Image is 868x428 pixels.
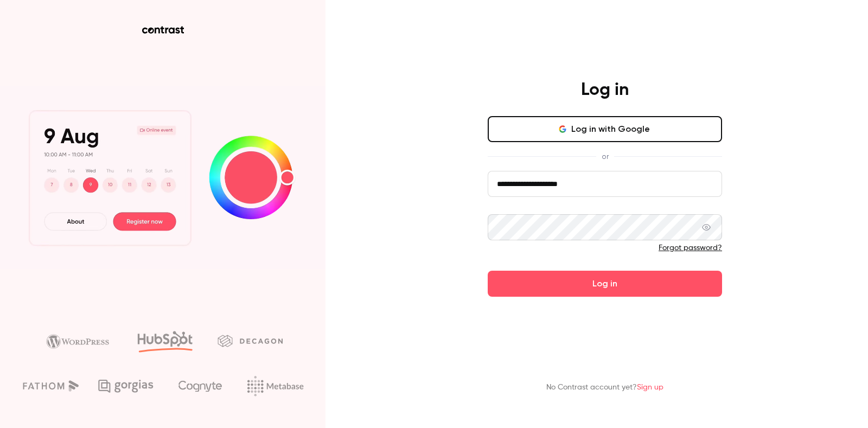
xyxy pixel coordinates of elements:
[596,151,614,162] span: or
[488,271,722,297] button: Log in
[546,382,663,393] p: No Contrast account yet?
[659,244,722,252] a: Forgot password?
[488,116,722,142] button: Log in with Google
[637,384,663,391] a: Sign up
[218,335,283,347] img: decagon
[581,79,629,101] h4: Log in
